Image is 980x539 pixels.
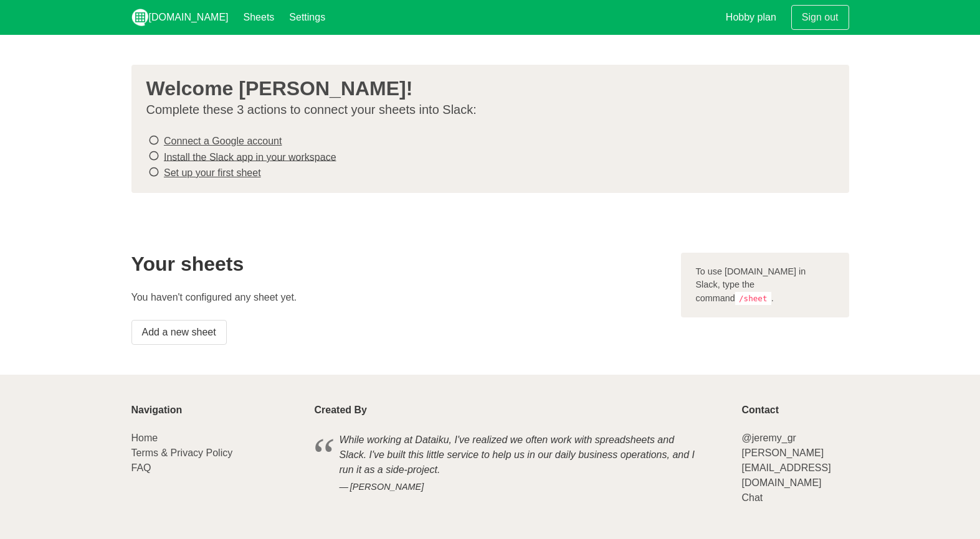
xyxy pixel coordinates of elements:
a: Add a new sheet [131,320,227,345]
a: Chat [741,492,763,503]
cite: [PERSON_NAME] [340,480,702,494]
a: Sign out [791,5,849,30]
blockquote: While working at Dataiku, I've realized we often work with spreadsheets and Slack. I've built thi... [315,431,727,496]
p: Complete these 3 actions to connect your sheets into Slack: [146,102,824,118]
h2: Your sheets [131,253,666,275]
p: Navigation [131,405,300,416]
h3: Welcome [PERSON_NAME]! [146,77,824,100]
a: @jeremy_gr [741,433,796,443]
a: Home [131,433,158,443]
div: To use [DOMAIN_NAME] in Slack, type the command . [681,253,849,318]
img: logo_v2_white.png [131,9,149,26]
a: FAQ [131,462,151,473]
p: You haven't configured any sheet yet. [131,290,666,305]
a: Install the Slack app in your workspace [164,151,336,162]
code: /sheet [735,292,771,305]
a: Set up your first sheet [164,167,261,178]
a: [PERSON_NAME][EMAIL_ADDRESS][DOMAIN_NAME] [741,448,830,488]
p: Created By [315,405,727,416]
a: Terms & Privacy Policy [131,448,233,458]
a: Connect a Google account [164,136,282,146]
p: Contact [741,405,849,416]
